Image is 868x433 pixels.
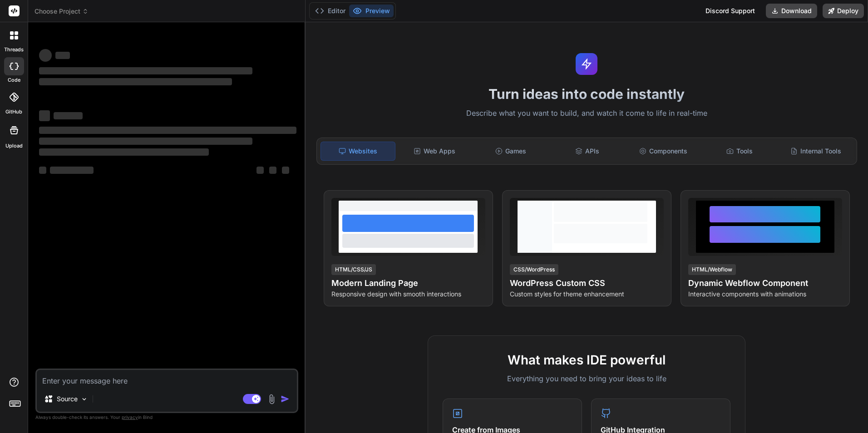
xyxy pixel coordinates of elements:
[550,142,624,161] div: APIs
[321,142,396,161] div: Websites
[766,4,817,18] button: Download
[39,148,209,156] span: ‌
[311,5,349,17] button: Editor
[39,127,296,134] span: ‌
[688,277,842,290] h4: Dynamic Webflow Component
[282,167,289,174] span: ‌
[443,350,730,369] h2: What makes IDE powerful
[35,7,89,16] span: Choose Project
[8,76,20,84] label: code
[39,67,252,74] span: ‌
[57,394,78,403] p: Source
[702,142,777,161] div: Tools
[510,264,558,275] div: CSS/WordPress
[688,290,842,299] p: Interactive components with animations
[331,277,485,290] h4: Modern Landing Page
[311,108,863,119] p: Describe what you want to build, and watch it come to life in real-time
[331,264,376,275] div: HTML/CSS/JS
[397,142,472,161] div: Web Apps
[50,167,94,174] span: ‌
[39,78,232,85] span: ‌
[35,413,298,422] p: Always double-check its answers. Your in Bind
[54,112,83,119] span: ‌
[510,277,664,290] h4: WordPress Custom CSS
[39,167,46,174] span: ‌
[626,142,700,161] div: Components
[39,138,252,145] span: ‌
[823,4,864,18] button: Deploy
[80,395,88,403] img: Pick Models
[281,394,290,403] img: icon
[5,142,23,150] label: Upload
[311,86,863,102] h1: Turn ideas into code instantly
[443,373,730,384] p: Everything you need to bring your ideas to life
[700,4,760,18] div: Discord Support
[39,110,50,121] span: ‌
[331,290,485,299] p: Responsive design with smooth interactions
[266,394,277,404] img: attachment
[473,142,548,161] div: Games
[4,46,24,54] label: threads
[55,52,70,59] span: ‌
[122,414,138,420] span: privacy
[5,108,22,116] label: GitHub
[779,142,853,161] div: Internal Tools
[510,290,664,299] p: Custom styles for theme enhancement
[269,167,276,174] span: ‌
[256,167,264,174] span: ‌
[39,49,52,62] span: ‌
[349,5,394,17] button: Preview
[688,264,736,275] div: HTML/Webflow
